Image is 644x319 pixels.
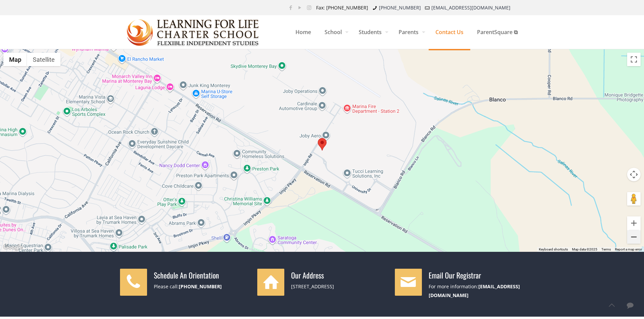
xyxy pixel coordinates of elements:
[154,270,249,280] h4: Schedule An Orientation
[27,53,61,66] button: Show satellite imagery
[429,22,470,42] span: Contact Us
[627,230,641,244] button: Zoom out
[627,216,641,230] button: Zoom in
[306,4,313,11] a: Instagram icon
[470,15,524,49] a: ParentSquare ⧉
[392,15,429,49] a: Parents
[627,168,641,181] button: Map camera controls
[154,282,249,291] div: Please call:
[352,15,392,49] a: Students
[615,247,642,251] a: Report a map error
[127,15,260,49] a: Learning for Life Charter School
[2,243,24,252] a: Open this area in Google Maps (opens a new window)
[604,298,619,312] a: Back to top icon
[352,22,392,42] span: Students
[424,4,431,11] i: mail
[179,283,222,290] a: [PHONE_NUMBER]
[287,4,294,11] a: Facebook icon
[318,22,352,42] span: School
[601,247,611,251] a: Terms (opens in new tab)
[470,22,524,42] span: ParentSquare ⧉
[539,247,568,252] button: Keyboard shortcuts
[431,4,510,11] a: [EMAIL_ADDRESS][DOMAIN_NAME]
[127,16,260,49] img: Contact Us
[429,270,524,280] h4: Email Our Registrar
[318,15,352,49] a: School
[296,4,304,11] a: YouTube icon
[379,4,421,11] a: [PHONE_NUMBER]
[291,270,387,280] h4: Our Address
[289,22,318,42] span: Home
[429,282,524,300] div: For more information:
[372,4,378,11] i: phone
[392,22,429,42] span: Parents
[289,15,318,49] a: Home
[291,282,387,291] div: [STREET_ADDRESS]
[429,15,470,49] a: Contact Us
[572,247,597,251] span: Map data ©2025
[2,243,24,252] img: Google
[3,53,27,66] button: Show street map
[627,53,641,66] button: Toggle fullscreen view
[627,192,641,206] button: Drag Pegman onto the map to open Street View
